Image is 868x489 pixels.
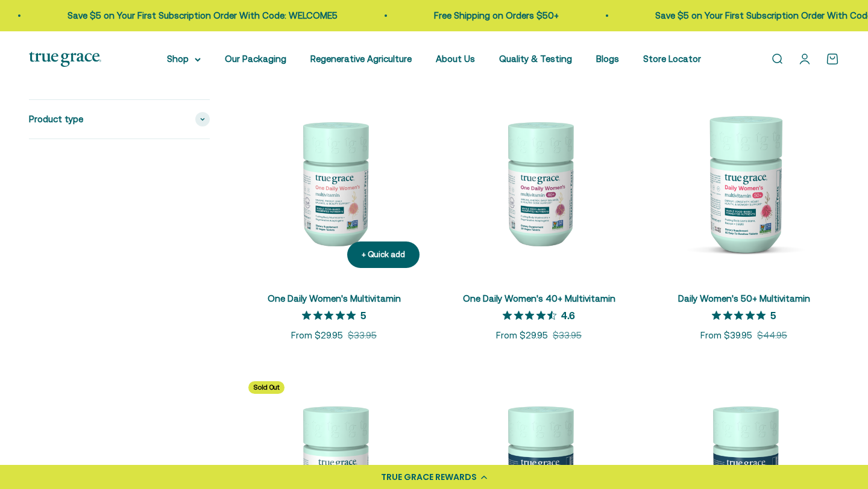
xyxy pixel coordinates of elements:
a: One Daily Women's 40+ Multivitamin [463,293,615,304]
compare-at-price: $33.95 [553,328,582,343]
a: Quality & Testing [499,54,572,64]
summary: Product type [29,100,210,139]
sale-price: From $39.95 [700,328,752,343]
span: 5 out of 5 stars rating in total 14 reviews. [712,307,770,324]
compare-at-price: $33.95 [348,328,377,343]
button: + Quick add [347,241,420,269]
compare-at-price: $44.95 [757,328,787,343]
a: One Daily Women's Multivitamin [268,293,401,304]
img: We select ingredients that play a concrete role in true health, and we include them at effective ... [239,87,429,278]
sale-price: From $29.95 [291,328,343,343]
a: Daily Women's 50+ Multivitamin [678,293,810,304]
p: 5 [770,309,776,321]
a: About Us [436,54,475,64]
summary: Shop [167,52,201,66]
img: Daily Multivitamin for Immune Support, Energy, Daily Balance, and Healthy Bone Support* Vitamin A... [444,87,634,278]
a: Store Locator [643,54,701,64]
span: 4.6 out of 5 stars rating in total 25 reviews. [503,307,561,324]
a: Blogs [596,54,619,64]
a: Free Shipping on Orders $50+ [259,10,383,20]
span: Product type [29,112,83,126]
p: Save $5 on Your First Subscription Order With Code: WELCOME5 [480,8,750,23]
sale-price: From $29.95 [496,328,548,343]
img: Daily Women's 50+ Multivitamin [649,87,839,278]
div: + Quick add [362,249,405,261]
p: 5 [360,309,366,321]
a: Regenerative Agriculture [310,54,412,64]
a: Our Packaging [225,54,286,64]
div: TRUE GRACE REWARDS [381,471,477,484]
p: 4.6 [561,309,575,321]
span: 5 out of 5 stars rating in total 12 reviews. [302,307,360,324]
